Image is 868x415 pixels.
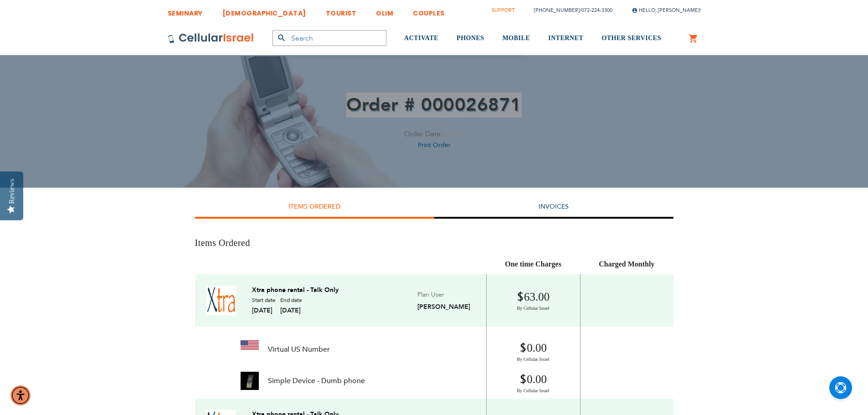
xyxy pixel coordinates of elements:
span: By Cellular Israel [493,388,573,394]
span: [PERSON_NAME] [417,302,470,311]
a: Xtra phone rental - Talk Only [252,286,339,294]
a: [DEMOGRAPHIC_DATA] [222,2,306,19]
h3: Items Ordered [195,237,673,249]
a: INTERNET [548,21,583,56]
span: On Hold [422,118,447,127]
span: Order # 000026871 [346,92,522,118]
td: 63.00 [486,274,580,327]
a: PHONES [457,21,484,56]
span: Virtual US Number [268,345,330,354]
span: $ [519,341,527,356]
div: Reviews [8,179,16,204]
a: SEMINARY [168,2,203,19]
span: ACTIVATE [404,35,438,41]
a: OTHER SERVICES [601,21,661,56]
span: $ [517,290,524,305]
span: One time Charges [505,260,561,268]
span: Order Date: [404,129,442,139]
a: TOURIST [326,2,357,19]
strong: Items Ordered [288,202,340,211]
a: 072-224-3300 [581,7,612,14]
a: MOBILE [503,21,530,56]
a: ACTIVATE [404,21,438,56]
a: Invoices [539,202,569,211]
span: By Cellular Israel [493,356,573,363]
img: xtra-logo_3.jpg [206,286,236,315]
span: By Cellular Israel [493,305,573,312]
img: Cellular Israel Logo [168,33,254,44]
span: [DATE] [280,306,302,315]
td: 0.00 [486,367,580,399]
a: [PHONE_NUMBER] [534,7,580,14]
span: PHONES [457,35,484,41]
span: Hello, [PERSON_NAME]! [632,7,701,14]
span: [DATE] [252,306,276,315]
span: [DATE] [444,130,464,138]
div: Accessibility Menu [10,385,31,405]
span: Plan User [417,290,444,299]
span: End date [280,297,302,304]
span: Start date [252,297,276,304]
span: Simple Device - Dumb phone [268,376,365,385]
a: Print Order [418,141,451,149]
a: OLIM [376,2,393,19]
span: MOBILE [503,35,530,41]
input: Search [272,30,386,46]
a: COUPLES [413,2,445,19]
span: $ [519,372,527,388]
a: Support [492,7,514,14]
span: INTERNET [548,35,583,41]
img: img-20200616-wa0029_1_1.jpg [241,372,259,390]
td: 0.00 [486,327,580,367]
li: / [525,4,612,17]
span: Charged Monthly [599,260,654,268]
img: us_flag_1_3.png [241,340,259,350]
span: OTHER SERVICES [601,35,661,41]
